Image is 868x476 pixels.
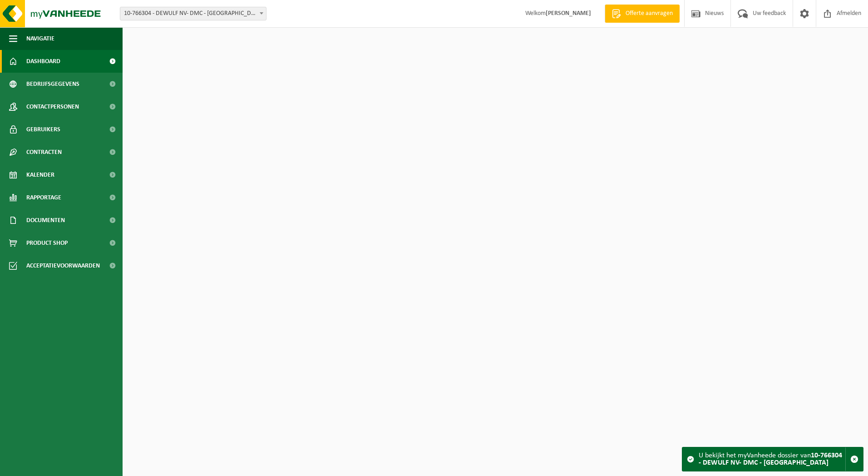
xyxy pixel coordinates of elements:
strong: [PERSON_NAME] [546,10,591,17]
span: Contracten [26,141,62,164]
strong: 10-766304 - DEWULF NV- DMC - [GEOGRAPHIC_DATA] [699,452,842,466]
a: Offerte aanvragen [605,5,680,23]
span: Product Shop [26,232,68,254]
span: Dashboard [26,50,60,73]
span: Gebruikers [26,118,60,141]
span: Acceptatievoorwaarden [26,254,100,277]
span: Contactpersonen [26,95,79,118]
div: U bekijkt het myVanheede dossier van [699,447,845,471]
span: Bedrijfsgegevens [26,73,79,95]
span: Documenten [26,209,65,232]
span: 10-766304 - DEWULF NV- DMC - RUMBEKE [120,7,266,20]
span: Navigatie [26,27,54,50]
span: 10-766304 - DEWULF NV- DMC - RUMBEKE [120,7,266,20]
span: Kalender [26,164,54,186]
span: Rapportage [26,186,61,209]
span: Offerte aanvragen [623,9,675,18]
